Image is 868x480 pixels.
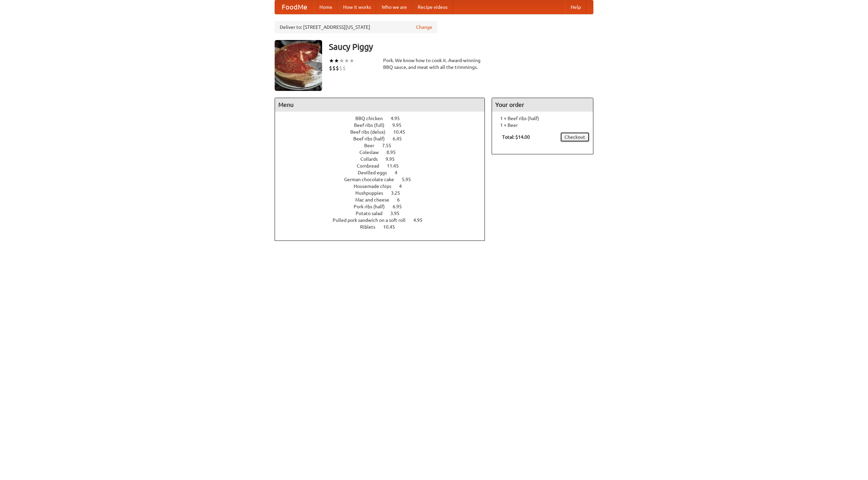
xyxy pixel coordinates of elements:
li: 1 × Beer [495,122,590,129]
a: Beef ribs (delux) 10.45 [350,129,418,135]
a: Beef ribs (full) 9.95 [354,122,414,128]
a: Recipe videos [412,0,453,14]
span: Collards [360,156,384,162]
li: $ [336,64,339,72]
li: $ [339,64,342,72]
a: Cornbread 11.45 [357,163,411,169]
span: Mac and cheese [355,197,396,203]
a: Beef ribs (half) 6.45 [353,136,414,141]
span: 10.45 [393,129,412,135]
a: Collards 9.95 [360,156,407,162]
a: German chocolate cake 5.95 [344,177,423,182]
a: Who we are [376,0,412,14]
span: 4 [395,170,404,175]
a: Beer 7.55 [364,143,404,148]
span: 9.95 [386,156,401,162]
span: Housemade chips [354,184,398,189]
span: 6.45 [393,136,409,141]
span: 4 [399,184,409,189]
span: Pulled pork sandwich on a soft roll [333,217,412,223]
h4: Your order [492,98,593,112]
b: Total: $14.00 [502,134,530,140]
span: Potato salad [356,211,389,216]
h4: Menu [275,98,485,112]
span: 4.95 [391,116,407,121]
a: Pulled pork sandwich on a soft roll 4.95 [333,217,435,223]
li: $ [342,64,346,72]
a: Change [416,24,432,31]
a: How it works [338,0,376,14]
span: Pork ribs (half) [354,204,392,209]
li: 1 × Beef ribs (half) [495,115,590,122]
span: 9.95 [392,122,408,128]
a: Potato salad 3.95 [356,211,412,216]
a: Housemade chips 4 [354,184,414,189]
li: ★ [329,57,334,64]
h3: Saucy Piggy [329,40,593,54]
span: Beef ribs (delux) [350,129,392,135]
span: 8.95 [387,150,402,155]
a: Home [314,0,338,14]
span: 6.95 [393,204,409,209]
span: 7.55 [382,143,398,148]
li: ★ [344,57,349,64]
div: Pork. We know how to cook it. Award-winning BBQ sauce, and meat with all the trimmings. [383,57,485,71]
span: 10.45 [383,224,402,230]
span: 6 [397,197,407,203]
span: Riblets [360,224,382,230]
div: Deliver to: [STREET_ADDRESS][US_STATE] [275,21,437,33]
a: Hushpuppies 3.25 [355,190,413,196]
li: $ [332,64,336,72]
span: 5.95 [402,177,418,182]
span: Beer [364,143,381,148]
span: BBQ chicken [355,116,390,121]
li: ★ [349,57,354,64]
span: Cornbread [357,163,386,169]
span: Hushpuppies [355,190,390,196]
a: Pork ribs (half) 6.95 [354,204,414,209]
span: 3.95 [390,211,406,216]
li: $ [329,64,332,72]
img: angular.jpg [275,40,322,91]
a: Mac and cheese 6 [355,197,412,203]
a: Help [565,0,586,14]
span: Beef ribs (full) [354,122,391,128]
a: Riblets 10.45 [360,224,408,230]
a: BBQ chicken 4.95 [355,116,412,121]
li: ★ [339,57,344,64]
a: Coleslaw 8.95 [359,150,408,155]
a: FoodMe [275,0,314,14]
a: Devilled eggs 4 [358,170,410,175]
span: Beef ribs (half) [353,136,392,141]
li: ★ [334,57,339,64]
span: German chocolate cake [344,177,401,182]
span: 11.45 [387,163,406,169]
span: Devilled eggs [358,170,394,175]
span: 3.25 [391,190,407,196]
span: 4.95 [413,217,429,223]
a: Checkout [560,132,590,142]
span: Coleslaw [359,150,386,155]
